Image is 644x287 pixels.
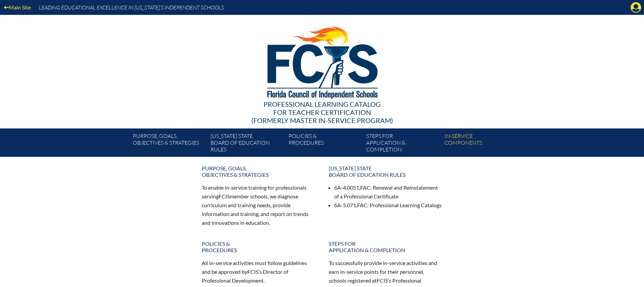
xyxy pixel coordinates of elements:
a: [US_STATE] StateBoard of Education rules [325,162,446,181]
p: All in-service activities must follow guidelines and be approved by ’s Director of Professional D... [202,259,315,285]
a: Steps forapplication & completion [364,131,441,157]
a: [US_STATE] StateBoard of Education rules [208,131,286,157]
div: Professional Learning Catalog (formerly Master In-service Program) [127,100,517,124]
span: for Teacher Certification [273,108,371,116]
li: 6A-4.0051, : Renewal and Reinstatement of a Professional Certificate [334,183,442,201]
a: Steps forapplication & completion [325,238,446,256]
span: FCIS [219,193,230,199]
span: FCIS [247,268,258,275]
li: 6A-5.071, : Professional Learning Catalogs [334,201,442,210]
a: Policies &Procedures [198,238,319,256]
p: To enable in-service training for professionals serving member schools, we diagnose curriculum an... [202,183,315,227]
a: Purpose, goals,objectives & strategies [198,162,319,181]
span: FAC [360,184,370,191]
span: FAC [357,202,367,208]
span: FCIS [377,277,388,284]
a: Purpose, goals,objectives & strategies [130,131,208,157]
a: Main Site [1,3,33,12]
img: FCISlogo221.eps [252,15,392,107]
a: Policies &Procedures [286,131,364,157]
a: In-servicecomponents [442,131,519,157]
svg: Manage account [630,2,641,13]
